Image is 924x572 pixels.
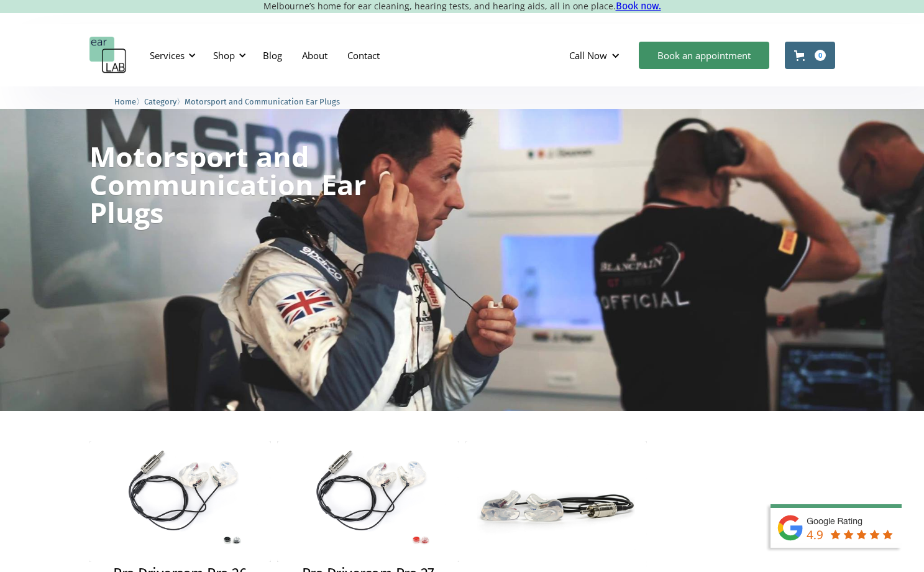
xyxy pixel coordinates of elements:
[277,441,459,562] img: Pro Drivercom Pro 27
[213,49,235,62] div: Shop
[150,49,185,62] div: Services
[337,37,390,73] a: Contact
[142,37,199,74] div: Services
[144,97,176,106] span: Category
[815,50,826,61] div: 0
[785,42,835,69] a: Open cart
[114,95,136,107] a: Home
[639,42,769,69] a: Book an appointment
[559,37,633,74] div: Call Now
[569,49,607,62] div: Call Now
[253,37,292,73] a: Blog
[292,37,337,73] a: About
[206,37,250,74] div: Shop
[144,95,185,108] li: 〉
[185,97,340,106] span: Motorsport and Communication Ear Plugs
[89,142,420,226] h1: Motorsport and Communication Ear Plugs
[89,441,272,562] img: Pro Drivercom Pro 26
[114,95,144,108] li: 〉
[185,95,340,107] a: Motorsport and Communication Ear Plugs
[89,37,127,74] a: home
[114,97,136,106] span: Home
[144,95,176,107] a: Category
